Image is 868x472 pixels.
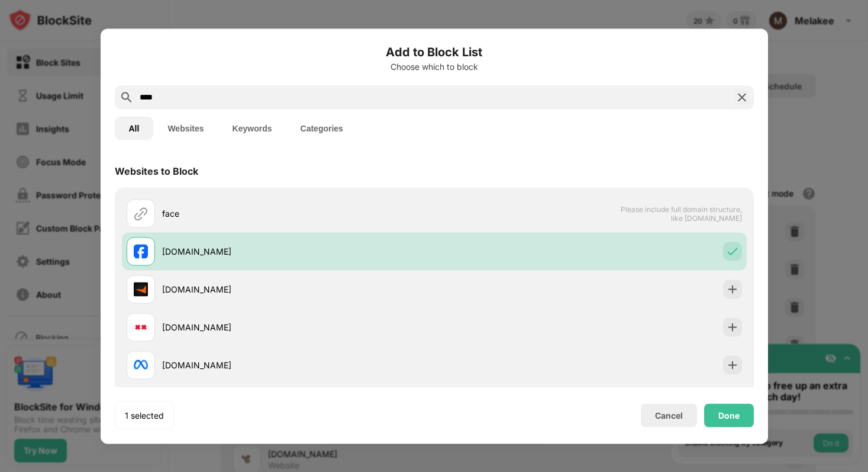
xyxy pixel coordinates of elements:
img: search-close [735,90,749,104]
h6: Add to Block List [115,43,754,60]
div: [DOMAIN_NAME] [162,283,434,296]
img: favicons [134,282,148,296]
button: Websites [153,116,218,140]
div: Websites to Block [115,165,198,176]
img: favicons [134,320,148,334]
div: face [162,207,434,220]
div: Choose which to block [115,62,754,71]
img: favicons [134,244,148,258]
div: [DOMAIN_NAME] [162,359,434,371]
div: [DOMAIN_NAME] [162,245,434,258]
div: Cancel [655,410,683,420]
button: All [115,116,154,140]
div: Done [718,410,740,420]
div: 1 selected [125,409,164,421]
img: favicons [134,358,148,372]
img: url.svg [134,206,148,220]
button: Keywords [218,116,286,140]
span: Please include full domain structure, like [DOMAIN_NAME] [620,204,742,222]
button: Categories [286,116,357,140]
img: search.svg [120,90,134,104]
div: [DOMAIN_NAME] [162,321,434,333]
